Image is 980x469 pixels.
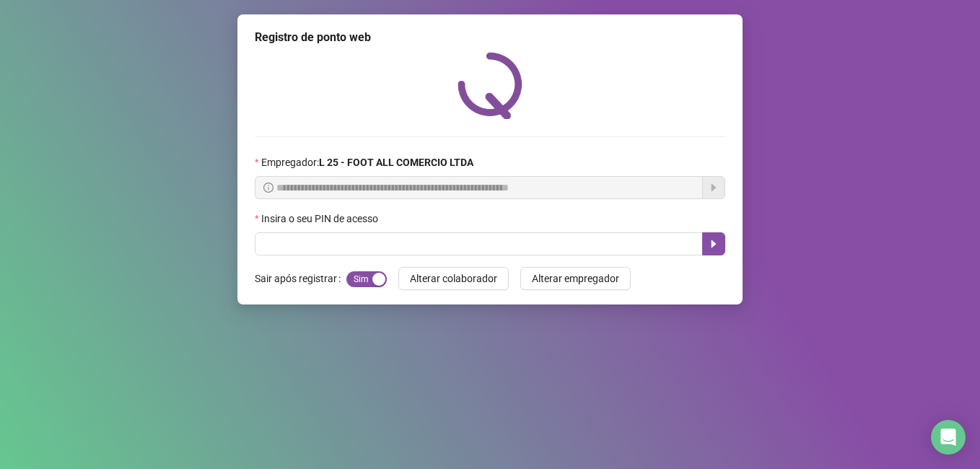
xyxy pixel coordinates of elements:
strong: L 25 - FOOT ALL COMERCIO LTDA [319,157,473,168]
img: QRPoint [458,52,522,119]
label: Insira o seu PIN de acesso [255,211,388,227]
button: Alterar colaborador [398,267,509,290]
div: Registro de ponto web [255,29,725,46]
span: Alterar colaborador [410,271,497,286]
span: Empregador : [261,154,473,170]
div: Open Intercom Messenger [931,420,966,455]
span: caret-right [708,238,719,250]
label: Sair após registrar [255,267,346,290]
span: info-circle [263,183,274,193]
span: Alterar empregador [532,271,619,286]
button: Alterar empregador [520,267,631,290]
